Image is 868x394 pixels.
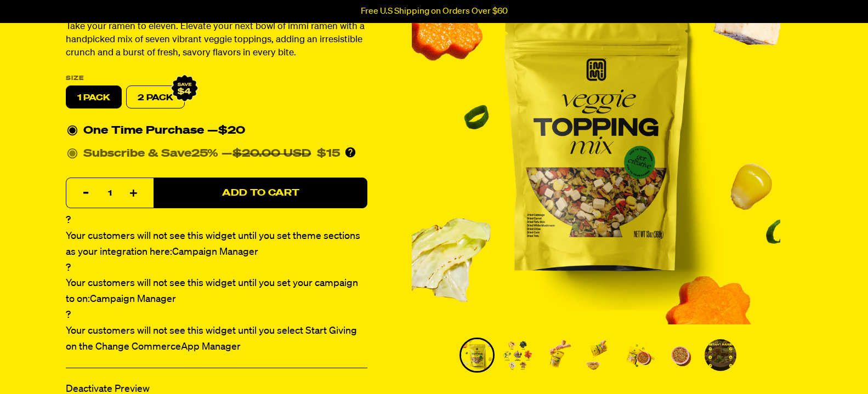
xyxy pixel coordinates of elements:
[172,247,258,257] a: Campaign Manager
[459,338,495,373] li: Go to slide 1
[222,189,299,198] span: Add to Cart
[664,339,696,371] img: Veggie Topping Mix
[73,179,147,209] input: quantity
[83,145,218,163] div: Subscribe & Save
[154,178,367,209] button: Add to Cart
[581,338,616,373] li: Go to slide 4
[461,339,493,371] img: Veggie Topping Mix
[542,339,574,371] img: Veggie Topping Mix
[502,339,534,371] img: Veggie Topping Mix
[66,260,367,307] div: ?
[90,295,176,305] a: Campaign Manager
[703,338,738,373] li: Go to slide 7
[218,125,245,136] span: $20
[361,7,508,16] p: Free U.S Shipping on Orders Over $60
[622,338,657,373] li: Go to slide 5
[662,338,697,373] li: Go to slide 6
[232,149,311,159] del: $20.00 USD
[222,145,340,163] div: —
[191,149,218,159] span: 25%
[583,339,615,371] img: Veggie Topping Mix
[412,338,780,373] div: PDP main carousel thumbnails
[66,86,122,109] label: 1 PACK
[623,339,655,371] img: Veggie Topping Mix
[66,213,367,260] div: ?
[67,122,366,140] div: One Time Purchase
[181,342,241,352] a: App Manager
[66,21,367,60] p: Take your ramen to eleven. Elevate your next bowl of immi ramen with a handpicked mix of seven vi...
[66,76,367,82] label: Size
[207,122,245,140] div: —
[66,229,367,260] div: Your customers will not see this widget until you set theme sections as your integration here:
[66,276,367,308] div: Your customers will not see this widget until you set your campaign to on:
[705,339,736,371] img: Veggie Topping Mix
[500,338,535,373] li: Go to slide 2
[541,338,576,373] li: Go to slide 3
[317,149,340,159] span: $15
[126,86,185,109] label: 2 PACK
